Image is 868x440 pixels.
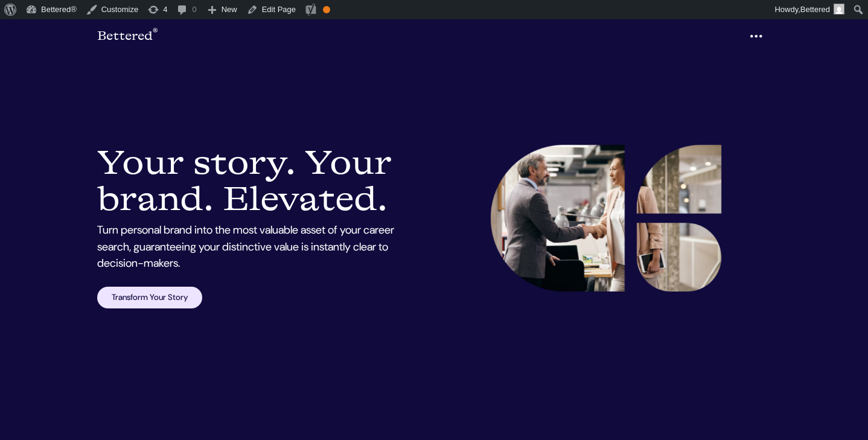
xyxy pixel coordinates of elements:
[323,6,330,13] div: OK
[153,28,158,38] sup: ®
[97,287,202,308] a: Transform Your Story
[97,24,158,48] a: Bettered®
[97,222,427,272] p: Turn personal brand into the most valuable asset of your career search, guaranteeing your distinc...
[97,145,427,217] h1: Your story. Your brand. Elevated.
[800,5,830,14] span: Bettered
[491,145,721,292] img: linkedin-makeover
